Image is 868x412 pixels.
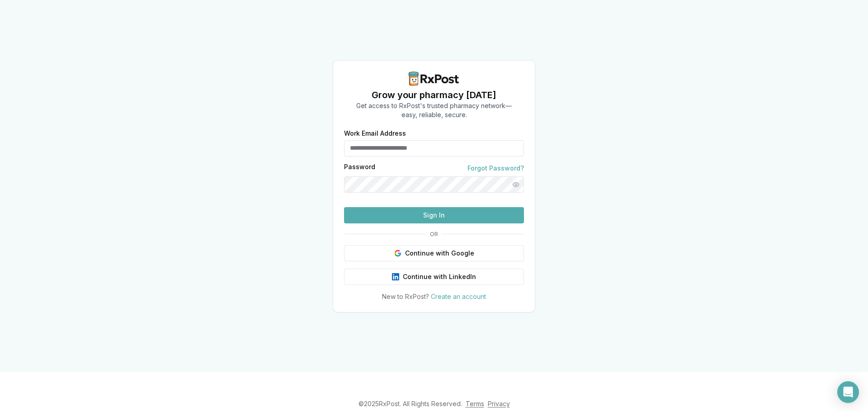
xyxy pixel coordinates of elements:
span: New to RxPost? [382,293,429,300]
p: Get access to RxPost's trusted pharmacy network— easy, reliable, secure. [356,101,512,119]
img: RxPost Logo [405,71,463,86]
img: Google [394,250,401,257]
a: Create an account [431,293,486,300]
label: Password [344,164,375,173]
div: Open Intercom Messenger [837,381,859,403]
button: Sign In [344,207,524,223]
a: Terms [466,400,484,407]
button: Show password [508,176,524,193]
label: Work Email Address [344,130,524,137]
h1: Grow your pharmacy [DATE] [356,89,512,101]
img: LinkedIn [392,273,399,280]
span: OR [426,231,442,238]
button: Continue with Google [344,245,524,261]
a: Forgot Password? [467,164,524,173]
a: Privacy [488,400,510,407]
button: Continue with LinkedIn [344,269,524,285]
